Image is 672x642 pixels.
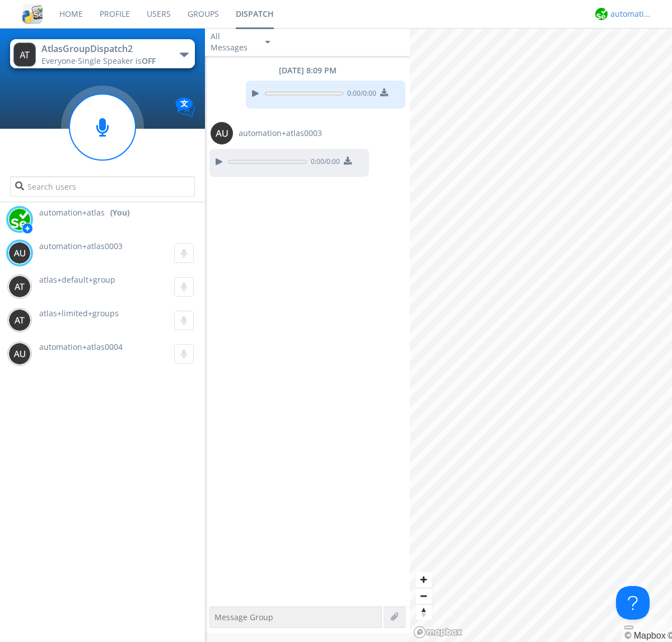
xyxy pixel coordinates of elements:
[624,631,665,640] a: Mapbox
[8,242,31,264] img: 373638.png
[624,626,633,629] button: Toggle attribution
[343,88,376,101] span: 0:00 / 0:00
[10,39,194,68] button: AtlasGroupDispatch2Everyone·Single Speaker isOFF
[142,55,156,66] span: OFF
[239,128,322,139] span: automation+atlas0003
[416,571,432,588] button: Zoom in
[8,343,31,365] img: 373638.png
[205,65,410,76] div: [DATE] 8:09 PM
[616,586,650,620] iframe: Toggle Customer Support
[413,626,463,639] a: Mapbox logo
[416,588,432,604] span: Zoom out
[8,208,31,231] img: d2d01cd9b4174d08988066c6d424eccd
[610,8,652,20] div: automation+atlas
[39,341,123,352] span: automation+atlas0004
[380,88,388,96] img: download media button
[175,97,195,117] img: Translation enabled
[39,207,105,218] span: automation+atlas
[41,55,167,67] div: Everyone ·
[39,241,123,251] span: automation+atlas0003
[22,4,43,24] img: cddb5a64eb264b2086981ab96f4c1ba7
[110,207,129,218] div: (You)
[10,176,194,196] input: Search users
[39,308,119,318] span: atlas+limited+groups
[416,604,432,620] span: Reset bearing to north
[211,31,255,53] div: All Messages
[211,122,233,144] img: 373638.png
[344,157,352,165] img: download media button
[8,309,31,331] img: 373638.png
[265,41,270,44] img: caret-down-sm.svg
[416,604,432,620] button: Reset bearing to north
[8,275,31,298] img: 373638.png
[595,8,608,20] img: d2d01cd9b4174d08988066c6d424eccd
[13,43,36,67] img: 373638.png
[78,55,156,66] span: Single Speaker is
[307,157,340,169] span: 0:00 / 0:00
[416,588,432,604] button: Zoom out
[39,274,115,285] span: atlas+default+group
[41,43,167,55] div: AtlasGroupDispatch2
